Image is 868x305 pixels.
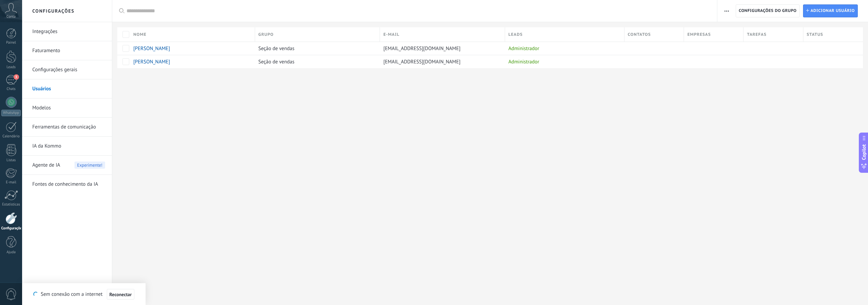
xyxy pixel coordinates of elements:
span: [EMAIL_ADDRESS][DOMAIN_NAME] [383,45,461,52]
div: Ajuda [1,250,21,255]
a: Faturamento [32,41,105,60]
a: Ferramentas de comunicação [32,118,105,137]
a: IA da Kommo [32,137,105,156]
div: Administrador [505,42,621,55]
button: Mais [722,4,732,17]
a: Integrações [32,22,105,41]
span: Adicionar usuário [811,5,855,17]
div: Chats [1,87,21,91]
li: Integrações [22,22,112,41]
div: Painel [1,41,21,45]
span: Experimente! [74,162,105,169]
span: Copilot [861,144,867,160]
a: Adicionar usuário [803,4,858,17]
div: Configurações [1,226,21,231]
div: Estatísticas [1,202,21,207]
button: Configurações do grupo [736,4,800,17]
div: E-mail [1,180,21,185]
a: Configurações gerais [32,60,105,79]
li: Agente de IA [22,156,112,175]
li: Configurações gerais [22,60,112,79]
li: IA da Kommo [22,137,112,156]
a: Agente de IAExperimente! [32,156,105,175]
span: Empresas [687,31,711,38]
li: Usuários [22,79,112,98]
div: Seção de vendas [255,42,377,55]
span: Nome [133,31,147,38]
div: Seção de vendas [255,55,377,68]
span: Seção de vendas [258,59,295,65]
span: [EMAIL_ADDRESS][DOMAIN_NAME] [383,59,461,65]
a: Usuários [32,79,105,98]
span: Status [807,31,823,38]
a: Modelos [32,98,105,118]
span: Seção de vendas [258,45,295,52]
span: Hanor Santos [133,45,170,52]
span: Conta [6,15,16,19]
div: Listas [1,158,21,163]
span: Leads [508,31,523,38]
li: Ferramentas de comunicação [22,118,112,137]
a: Fontes de conhecimento da IA [32,175,105,194]
button: Reconectar [107,289,135,300]
span: Configurações do grupo [739,5,797,17]
span: Contatos [628,31,651,38]
span: Grupo [258,31,274,38]
li: Faturamento [22,41,112,60]
li: Modelos [22,98,112,118]
span: 3 [14,74,19,80]
div: Leads [1,65,21,70]
div: Sem conexão com a internet [33,289,134,300]
span: E-mail [383,31,399,38]
span: Reconectar [110,292,132,297]
div: WhatsApp [1,110,21,116]
li: Fontes de conhecimento da IA [22,175,112,194]
span: Robésio Guimarães [133,59,170,65]
span: Agente de IA [32,156,60,175]
div: Administrador [505,55,621,68]
div: Calendário [1,134,21,139]
span: Tarefas [747,31,766,38]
